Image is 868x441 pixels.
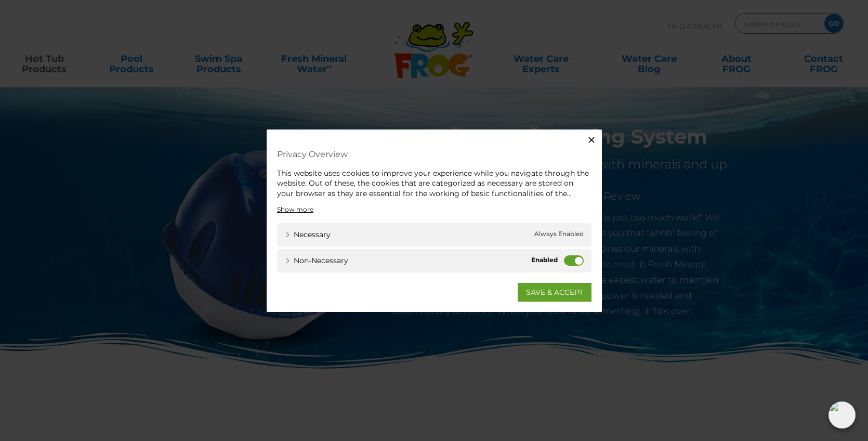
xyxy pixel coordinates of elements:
[828,401,856,429] img: openIcon
[277,205,313,214] a: Show more
[518,283,591,302] a: SAVE & ACCEPT
[534,229,584,240] span: Always Enabled
[285,255,348,266] a: Non-necessary
[277,168,591,199] div: This website uses cookies to improve your experience while you navigate through the website. Out ...
[285,229,331,240] a: Necessary
[277,145,591,163] h4: Privacy Overview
